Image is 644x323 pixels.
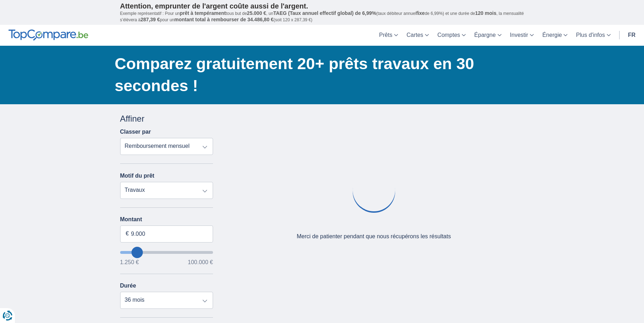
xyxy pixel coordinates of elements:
a: Énergie [538,25,572,46]
span: € [126,230,129,238]
a: Investir [506,25,538,46]
a: Prêts [375,25,402,46]
span: fixe [416,10,425,16]
a: fr [624,25,640,46]
span: 25.000 € [247,10,267,16]
label: Durée [120,283,136,289]
label: Montant [120,216,213,223]
label: Motif du prêt [120,173,155,179]
div: Merci de patienter pendant que nous récupérons les résultats [297,233,451,241]
div: Affiner [120,113,213,125]
a: Cartes [402,25,433,46]
span: TAEG (Taux annuel effectif global) de 6,99% [273,10,376,16]
span: 1.250 € [120,260,139,265]
img: TopCompare [9,29,88,41]
span: 100.000 € [188,260,213,265]
span: 287,39 € [141,17,160,22]
label: Classer par [120,129,151,135]
span: 120 mois [475,10,497,16]
span: prêt à tempérament [180,10,226,16]
p: Exemple représentatif : Pour un tous but de , un (taux débiteur annuel de 6,99%) et une durée de ... [120,10,524,23]
h1: Comparez gratuitement 20+ prêts travaux en 30 secondes ! [115,53,524,97]
p: Attention, emprunter de l'argent coûte aussi de l'argent. [120,2,524,10]
a: Plus d'infos [572,25,615,46]
input: wantToBorrow [120,251,213,254]
a: Épargne [470,25,506,46]
span: montant total à rembourser de 34.486,80 € [174,17,274,22]
a: Comptes [433,25,470,46]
